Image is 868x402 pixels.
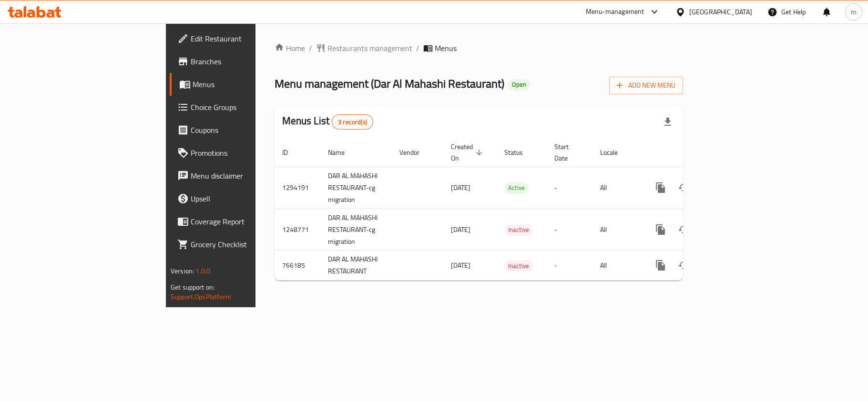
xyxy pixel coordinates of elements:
a: Branches [170,50,311,73]
span: Open [508,80,530,89]
td: - [547,209,592,251]
span: Menus [435,42,457,54]
button: Add New Menu [609,77,683,94]
td: All [592,251,642,281]
div: Inactive [504,224,533,236]
div: [GEOGRAPHIC_DATA] [689,7,752,17]
a: Support.OpsPlatform [171,291,231,303]
button: more [649,218,672,241]
span: [DATE] [451,223,470,236]
span: Locale [600,147,630,158]
span: Add New Menu [617,80,675,91]
a: Upsell [170,187,311,210]
div: Inactive [504,260,533,271]
span: Edit Restaurant [191,33,303,44]
span: Active [504,182,529,193]
td: All [592,167,642,209]
span: Restaurants management [327,42,412,54]
nav: breadcrumb [275,42,683,54]
a: Restaurants management [316,42,412,54]
span: Coverage Report [191,216,303,227]
td: DAR AL MAHASHI RESTAURANT [320,251,392,281]
a: Choice Groups [170,96,311,119]
button: Change Status [672,176,695,199]
td: - [547,167,592,209]
span: m [851,7,857,17]
span: 3 record(s) [332,118,373,127]
button: more [649,176,672,199]
span: Choice Groups [191,101,303,113]
span: Get support on: [171,281,214,293]
span: Menu disclaimer [191,170,303,181]
button: more [649,254,672,277]
h2: Menus List [282,114,373,130]
span: Status [504,147,535,158]
th: Actions [642,138,748,167]
span: ID [282,147,300,158]
span: Menus [193,79,303,90]
span: Coupons [191,124,303,136]
a: Coupons [170,119,311,141]
button: Change Status [672,218,695,241]
span: 1.0.0 [195,265,210,277]
td: All [592,209,642,251]
td: - [547,251,592,281]
a: Promotions [170,141,311,164]
span: Inactive [504,261,533,271]
span: Created On [451,141,485,164]
div: Menu-management [586,6,644,18]
a: Edit Restaurant [170,27,311,50]
span: Start Date [554,141,581,164]
span: [DATE] [451,181,470,194]
span: Version: [171,265,194,277]
div: Export file [656,111,679,133]
span: Inactive [504,224,533,235]
button: Change Status [672,254,695,277]
a: Menu disclaimer [170,164,311,187]
span: Promotions [191,147,303,159]
a: Coverage Report [170,210,311,233]
a: Menus [170,73,311,96]
span: Grocery Checklist [191,239,303,250]
td: DAR AL MAHASHI RESTAURANT-cg migration [320,167,392,209]
div: Total records count [332,114,373,130]
span: Upsell [191,193,303,204]
span: [DATE] [451,259,470,271]
td: DAR AL MAHASHI RESTAURANT-cg migration [320,209,392,251]
span: Branches [191,56,303,67]
li: / [416,42,419,54]
span: Vendor [399,147,432,158]
a: Grocery Checklist [170,233,311,256]
table: enhanced table [275,138,748,281]
span: Menu management ( Dar Al Mahashi Restaurant ) [275,73,504,94]
div: Open [508,79,530,90]
span: Name [328,147,357,158]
